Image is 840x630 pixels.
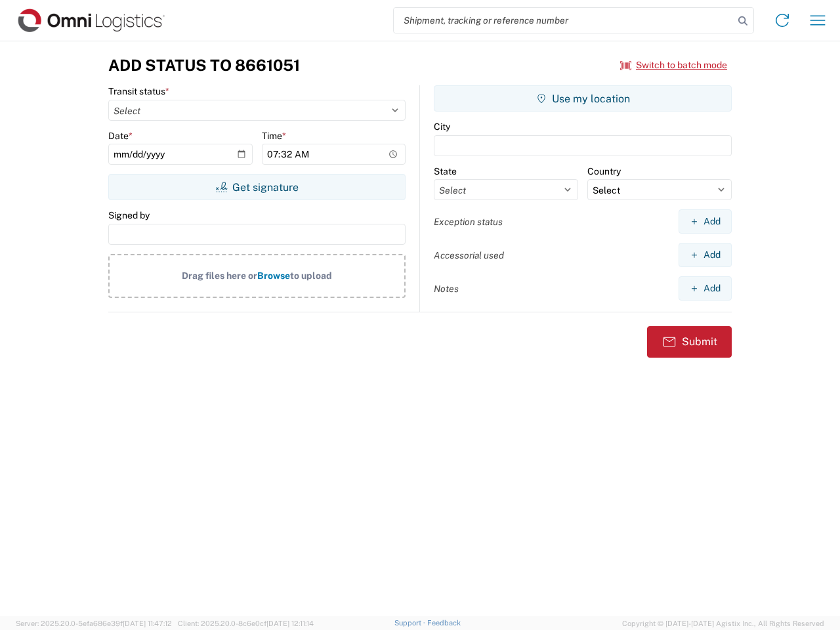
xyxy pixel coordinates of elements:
[108,209,150,221] label: Signed by
[257,270,290,281] span: Browse
[394,8,734,33] input: Shipment, tracking or reference number
[622,618,824,629] span: Copyright © [DATE]-[DATE] Agistix Inc., All Rights Reserved
[679,209,732,234] button: Add
[434,249,504,261] label: Accessorial used
[108,56,300,75] h3: Add Status to 8661051
[587,165,621,177] label: Country
[647,326,732,358] button: Submit
[16,619,172,627] span: Server: 2025.20.0-5efa686e39f
[108,174,406,200] button: Get signature
[620,54,727,76] button: Switch to batch mode
[434,165,457,177] label: State
[290,270,332,281] span: to upload
[262,130,286,142] label: Time
[182,270,257,281] span: Drag files here or
[434,121,450,133] label: City
[679,276,732,301] button: Add
[178,619,314,627] span: Client: 2025.20.0-8c6e0cf
[679,243,732,267] button: Add
[434,216,503,228] label: Exception status
[427,619,461,627] a: Feedback
[434,283,459,295] label: Notes
[266,619,314,627] span: [DATE] 12:11:14
[434,85,732,112] button: Use my location
[123,619,172,627] span: [DATE] 11:47:12
[108,85,169,97] label: Transit status
[394,619,427,627] a: Support
[108,130,133,142] label: Date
